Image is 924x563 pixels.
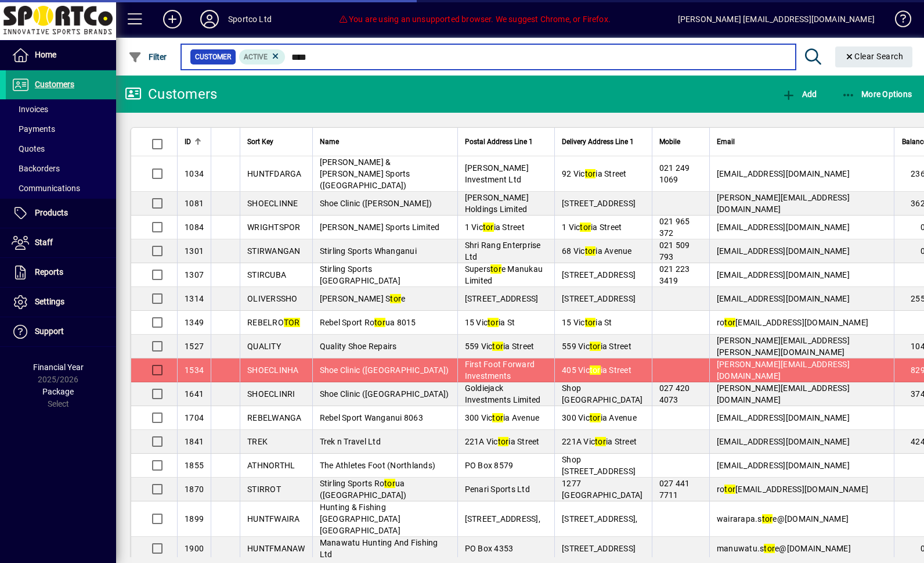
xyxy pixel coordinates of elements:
[154,9,191,30] button: Add
[320,318,416,327] span: Rebel Sport Ro ua 8015
[717,169,850,178] span: [EMAIL_ADDRESS][DOMAIN_NAME]
[185,485,204,494] span: 1870
[562,514,637,523] span: [STREET_ADDRESS],
[580,223,591,232] em: tor
[659,135,680,148] span: Mobile
[320,503,400,535] span: Hunting & Fishing [GEOGRAPHIC_DATA] [GEOGRAPHIC_DATA]
[185,389,204,399] span: 1641
[6,159,116,178] a: Backorders
[717,437,850,446] span: [EMAIL_ADDRESS][DOMAIN_NAME]
[6,99,116,119] a: Invoices
[12,105,48,114] span: Invoices
[125,85,217,103] div: Customers
[228,10,272,28] div: Sportco Ltd
[844,52,904,61] span: Clear Search
[247,318,300,327] span: REBELRO
[717,294,850,303] span: [EMAIL_ADDRESS][DOMAIN_NAME]
[35,208,68,217] span: Products
[465,294,539,303] span: [STREET_ADDRESS]
[247,461,295,470] span: ATHNORTHL
[465,193,529,214] span: [PERSON_NAME] Holdings Limited
[465,318,515,327] span: 15 Vic ia St
[659,217,690,238] span: 021 965 372
[562,413,637,422] span: 300 Vic ia Avenue
[835,46,913,67] button: Clear
[320,413,423,422] span: Rebel Sport Wanganui 8063
[185,169,204,178] span: 1034
[717,223,850,232] span: [EMAIL_ADDRESS][DOMAIN_NAME]
[562,318,612,327] span: 15 Vic ia St
[498,437,509,446] em: tor
[465,223,525,232] span: 1 Vic ia Street
[247,365,299,375] span: SHOECLINHA
[195,51,231,63] span: Customer
[320,479,407,500] span: Stirling Sports Ro ua ([GEOGRAPHIC_DATA])
[659,241,690,261] span: 021 509 793
[6,41,116,70] a: Home
[12,184,80,193] span: Communications
[782,89,817,99] span: Add
[717,461,850,470] span: [EMAIL_ADDRESS][DOMAIN_NAME]
[886,2,909,40] a: Knowledge Base
[585,318,596,327] em: tor
[125,46,170,67] button: Filter
[724,318,735,327] em: tor
[779,84,820,105] button: Add
[247,544,305,553] span: HUNTFMANAW
[590,413,601,422] em: tor
[12,124,55,134] span: Payments
[562,223,622,232] span: 1 Vic ia Street
[492,413,503,422] em: tor
[35,238,53,247] span: Staff
[320,223,440,232] span: [PERSON_NAME] Sports Limited
[717,360,850,381] span: [PERSON_NAME][EMAIL_ADDRESS][DOMAIN_NAME]
[562,246,632,256] span: 68 Vic ia Avenue
[35,80,74,89] span: Customers
[659,135,702,148] div: Mobile
[6,317,116,346] a: Support
[6,228,116,257] a: Staff
[562,544,636,553] span: [STREET_ADDRESS]
[247,485,281,494] span: STIRROT
[320,294,406,303] span: [PERSON_NAME] S e
[6,139,116,159] a: Quotes
[465,241,541,261] span: Shri Rang Enterprise Ltd
[465,544,514,553] span: PO Box 4353
[483,223,494,232] em: tor
[562,270,636,279] span: [STREET_ADDRESS]
[562,199,636,208] span: [STREET_ADDRESS]
[562,479,643,500] span: 1277 [GEOGRAPHIC_DATA]
[6,288,116,317] a: Settings
[320,461,436,470] span: The Athletes Foot (Northlands)
[562,437,637,446] span: 221A Vic ia Street
[185,413,204,422] span: 1704
[35,267,63,277] span: Reports
[562,365,631,375] span: 405 Vic ia Street
[465,360,535,381] span: First Foot Forward Investments
[247,270,286,279] span: STIRCUBA
[35,297,64,306] span: Settings
[659,163,690,184] span: 021 249 1069
[717,270,850,279] span: [EMAIL_ADDRESS][DOMAIN_NAME]
[185,294,204,303] span: 1314
[320,264,400,285] span: Stirling Sports [GEOGRAPHIC_DATA]
[247,223,301,232] span: WRIGHTSPOR
[185,514,204,523] span: 1899
[128,52,167,62] span: Filter
[659,383,690,404] span: 027 420 4073
[185,461,204,470] span: 1855
[247,169,302,178] span: HUNTFDARGA
[247,413,302,422] span: REBELWANGA
[390,294,401,303] em: tor
[247,135,273,148] span: Sort Key
[465,383,541,404] span: Goldiejack Investments Limited
[185,135,191,148] span: ID
[339,15,611,24] span: You are using an unsupported browser. We suggest Chrome, or Firefox.
[247,246,301,256] span: STIRWANGAN
[244,53,268,61] span: Active
[239,49,286,64] mat-chip: Activation Status: Active
[562,294,636,303] span: [STREET_ADDRESS]
[659,264,690,285] span: 021 223 3419
[465,264,543,285] span: Supers e Manukau Limited
[185,318,204,327] span: 1349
